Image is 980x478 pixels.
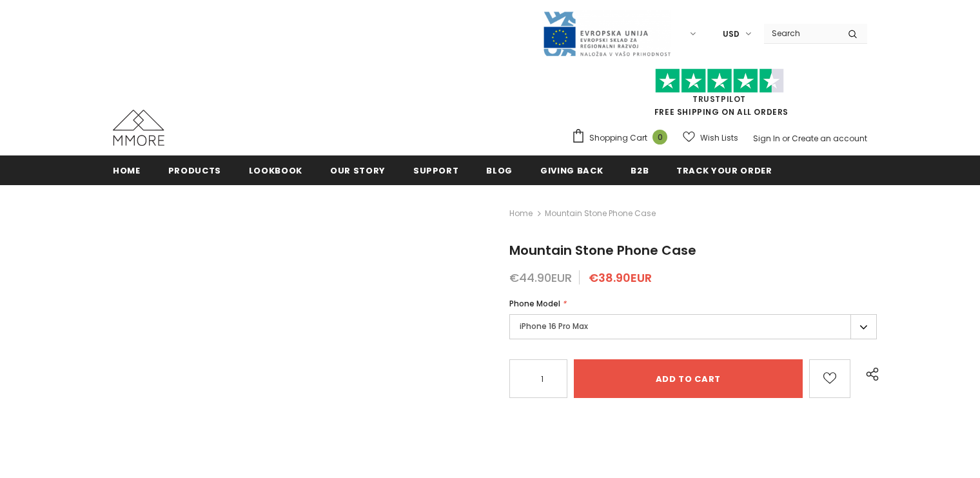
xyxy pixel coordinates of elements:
[631,164,649,177] span: B2B
[589,132,647,144] span: Shopping Cart
[113,155,141,184] a: Home
[486,164,513,177] span: Blog
[113,110,164,146] img: MMORE Cases
[676,164,772,177] span: Track your order
[723,28,740,41] span: USD
[782,133,790,144] span: or
[486,155,513,184] a: Blog
[540,164,603,177] span: Giving back
[413,155,459,184] a: support
[792,133,867,144] a: Create an account
[509,241,696,259] span: Mountain Stone Phone Case
[631,155,649,184] a: B2B
[168,155,221,184] a: Products
[509,298,560,309] span: Phone Model
[571,128,674,148] a: Shopping Cart 0
[676,155,772,184] a: Track your order
[753,133,780,144] a: Sign In
[113,164,141,177] span: Home
[545,206,656,221] span: Mountain Stone Phone Case
[509,314,877,339] label: iPhone 16 Pro Max
[542,10,671,57] img: Javni Razpis
[509,270,572,286] span: €44.90EUR
[330,164,386,177] span: Our Story
[655,68,784,94] img: Trust Pilot Stars
[700,132,738,144] span: Wish Lists
[542,28,671,39] a: Javni Razpis
[249,155,302,184] a: Lookbook
[540,155,603,184] a: Giving back
[652,130,667,144] span: 0
[764,24,838,43] input: Search Site
[249,164,302,177] span: Lookbook
[692,94,746,105] a: Trustpilot
[168,164,221,177] span: Products
[571,74,867,117] span: FREE SHIPPING ON ALL ORDERS
[509,206,533,221] a: Home
[413,164,459,177] span: support
[683,126,738,149] a: Wish Lists
[589,270,652,286] span: €38.90EUR
[574,359,803,398] input: Add to cart
[330,155,386,184] a: Our Story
